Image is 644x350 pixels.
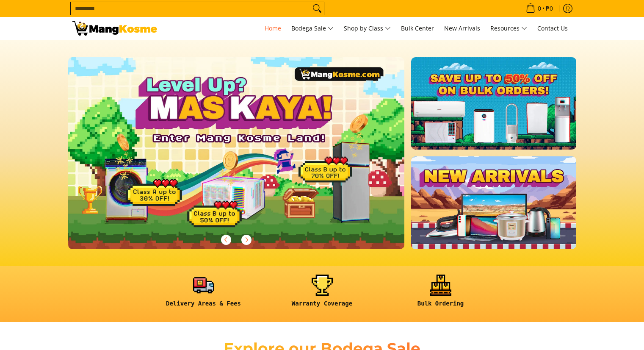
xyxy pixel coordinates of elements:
[486,17,531,40] a: Resources
[287,17,338,40] a: Bodega Sale
[265,24,281,32] span: Home
[291,23,334,34] span: Bodega Sale
[537,24,568,32] span: Contact Us
[68,57,405,249] img: Gaming desktop banner
[444,24,480,32] span: New Arrivals
[260,17,285,40] a: Home
[340,17,395,40] a: Shop by Class
[344,23,391,34] span: Shop by Class
[440,17,484,40] a: New Arrivals
[523,4,556,13] span: •
[267,275,377,314] a: <h6><strong>Warranty Coverage</strong></h6>
[217,231,235,249] button: Previous
[533,17,572,40] a: Contact Us
[544,6,554,11] span: ₱0
[310,2,324,15] button: Search
[386,275,496,314] a: <h6><strong>Bulk Ordering</strong></h6>
[490,23,527,34] span: Resources
[72,21,157,36] img: Mang Kosme: Your Home Appliances Warehouse Sale Partner!
[149,275,259,314] a: <h6><strong>Delivery Areas & Fees</strong></h6>
[397,17,438,40] a: Bulk Center
[166,17,572,40] nav: Main Menu
[401,24,434,32] span: Bulk Center
[237,231,256,249] button: Next
[536,6,542,11] span: 0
